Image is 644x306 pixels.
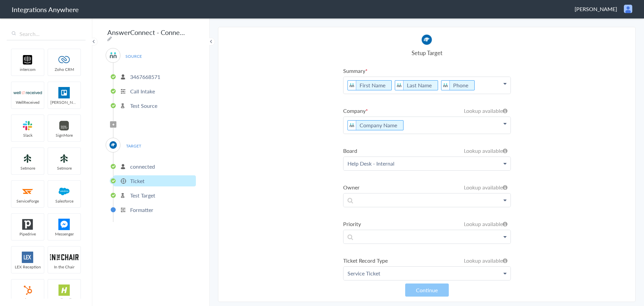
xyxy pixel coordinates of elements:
[7,28,86,40] input: Search...
[11,99,44,105] span: WellReceived
[50,54,78,65] img: zoho-logo.svg
[12,5,79,14] h1: Integrations Anywhere
[13,87,42,98] img: wr-logo.svg
[13,186,42,197] img: serviceforge-icon.png
[50,120,78,131] img: signmore-logo.png
[11,132,44,138] span: Slack
[13,219,42,230] img: pipedrive.png
[343,257,511,264] label: Ticket Record Type
[13,120,42,131] img: slack-logo.svg
[395,80,438,90] li: Last Name
[575,5,617,13] span: [PERSON_NAME]
[48,297,80,303] span: HelloSells
[50,252,78,263] img: inch-logo.svg
[624,5,632,13] img: user.png
[48,132,80,138] span: SignMore
[11,165,44,171] span: Setmore
[130,73,160,81] p: 3467668571
[48,198,80,204] span: Salesforce
[11,264,44,270] span: LEX Reception
[464,257,507,264] h6: Lookup available
[13,153,42,164] img: setmoreNew.jpg
[464,220,507,228] h6: Lookup available
[109,51,117,59] img: answerconnect-logo.svg
[11,67,44,72] span: intercom
[395,81,404,90] img: answerconnect-logo.svg
[11,198,44,204] span: ServiceForge
[109,141,117,149] img: connectwise.png
[405,283,449,297] button: Continue
[421,34,433,45] img: connectwise.png
[11,297,44,303] span: HubSpot
[121,52,146,61] span: SOURCE
[11,231,44,237] span: Pipedrive
[343,220,511,228] label: Priority
[441,81,450,90] img: answerconnect-logo.svg
[464,183,507,191] h6: Lookup available
[48,264,80,270] span: In the Chair
[13,252,42,263] img: lex-app-logo.svg
[343,183,511,191] label: Owner
[343,157,511,170] p: Help Desk - Internal
[130,206,153,214] p: Formatter
[48,67,80,72] span: Zoho CRM
[464,147,507,155] h6: Lookup available
[464,107,507,115] h6: Lookup available
[347,120,404,130] li: Company Name
[130,102,157,110] p: Test Source
[50,87,78,98] img: trello.png
[48,99,80,105] span: [PERSON_NAME]
[13,54,42,65] img: intercom-logo.svg
[48,165,80,171] span: Setmore
[343,49,511,57] h4: Setup Target
[13,285,42,296] img: hubspot-logo.svg
[343,107,511,115] label: Company
[441,80,475,90] li: Phone
[343,67,511,75] label: Summary
[48,231,80,237] span: Messenger
[347,80,392,90] li: First Name
[50,153,78,164] img: setmoreNew.jpg
[130,87,155,95] p: Call Intake
[130,177,145,185] p: Ticket
[130,163,155,170] p: connected
[130,191,155,199] p: Test Target
[348,81,356,90] img: answerconnect-logo.svg
[343,147,511,155] label: Board
[50,285,78,296] img: hs-app-logo.svg
[348,121,356,130] img: answerconnect-logo.svg
[50,186,78,197] img: salesforce-logo.svg
[50,219,78,230] img: FBM.png
[121,141,146,150] span: TARGET
[343,267,511,280] p: Service Ticket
